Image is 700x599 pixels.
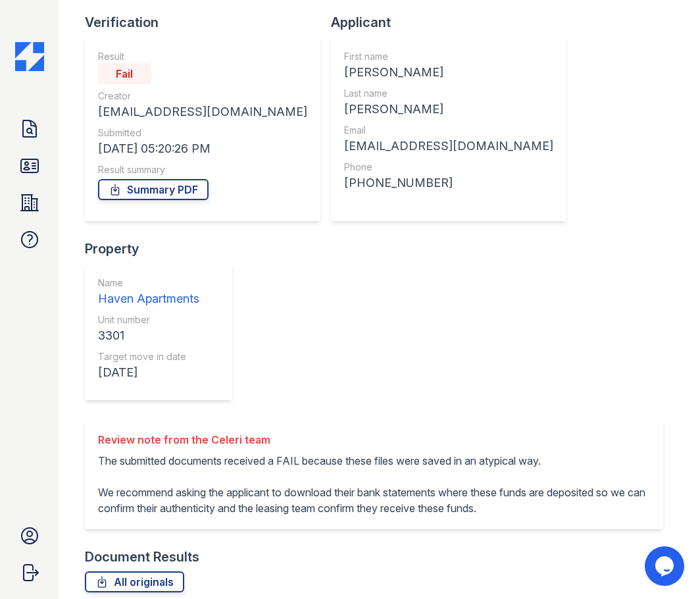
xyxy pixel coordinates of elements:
[98,103,307,121] div: [EMAIL_ADDRESS][DOMAIN_NAME]
[344,174,553,192] div: [PHONE_NUMBER]
[98,453,650,516] p: The submitted documents received a FAIL because these files were saved in an atypical way. We rec...
[85,13,331,32] div: Verification
[344,161,553,174] div: Phone
[15,42,44,71] img: CE_Icon_Blue-c292c112584629df590d857e76928e9f676e5b41ef8f769ba2f05ee15b207248.png
[331,13,577,32] div: Applicant
[344,63,553,82] div: [PERSON_NAME]
[98,276,199,290] div: Name
[98,179,209,200] a: Summary PDF
[344,124,553,137] div: Email
[344,100,553,118] div: [PERSON_NAME]
[85,548,199,566] div: Document Results
[98,363,199,382] div: [DATE]
[98,126,307,140] div: Submitted
[344,50,553,63] div: First name
[98,326,199,345] div: 3301
[98,63,151,84] div: Fail
[645,546,687,586] iframe: chat widget
[98,432,650,448] div: Review note from the Celeri team
[344,87,553,100] div: Last name
[98,290,199,308] div: Haven Apartments
[98,276,199,308] a: Name Haven Apartments
[85,240,243,258] div: Property
[98,350,199,363] div: Target move in date
[98,50,307,63] div: Result
[98,313,199,326] div: Unit number
[98,140,307,158] div: [DATE] 05:20:26 PM
[344,137,553,155] div: [EMAIL_ADDRESS][DOMAIN_NAME]
[98,90,307,103] div: Creator
[98,163,307,176] div: Result summary
[85,571,184,592] a: All originals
